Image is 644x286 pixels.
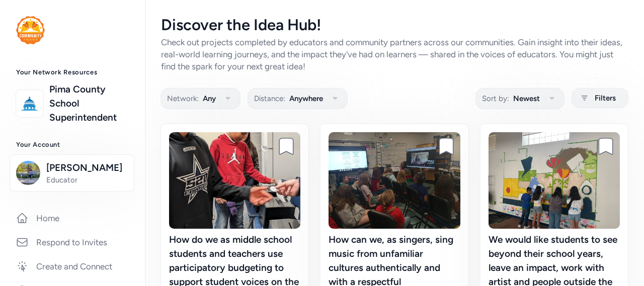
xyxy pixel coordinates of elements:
div: Discover the Idea Hub! [161,16,628,34]
span: Network: [167,92,199,105]
img: logo [19,92,41,115]
div: Check out projects completed by educators and community partners across our communities. Gain ins... [161,36,628,72]
span: [PERSON_NAME] [46,161,128,175]
img: image [169,132,300,229]
span: Any [203,92,216,105]
a: Home [8,207,137,229]
span: Sort by: [482,92,509,105]
h3: Your Network Resources [16,68,129,76]
a: Create and Connect [8,255,137,277]
h3: Your Account [16,141,129,149]
span: Educator [46,175,128,185]
img: image [329,132,460,229]
a: Pima County School Superintendent [49,82,129,125]
span: Distance: [254,92,285,105]
button: Network:Any [160,88,240,109]
button: Sort by:Newest [475,88,565,109]
a: Respond to Invites [8,231,137,253]
span: Newest [513,92,540,105]
button: [PERSON_NAME]Educator [10,154,134,192]
img: logo [16,16,45,44]
span: Anywhere [289,92,323,105]
img: image [489,132,620,229]
button: Distance:Anywhere [248,88,348,109]
span: Filters [595,92,616,104]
